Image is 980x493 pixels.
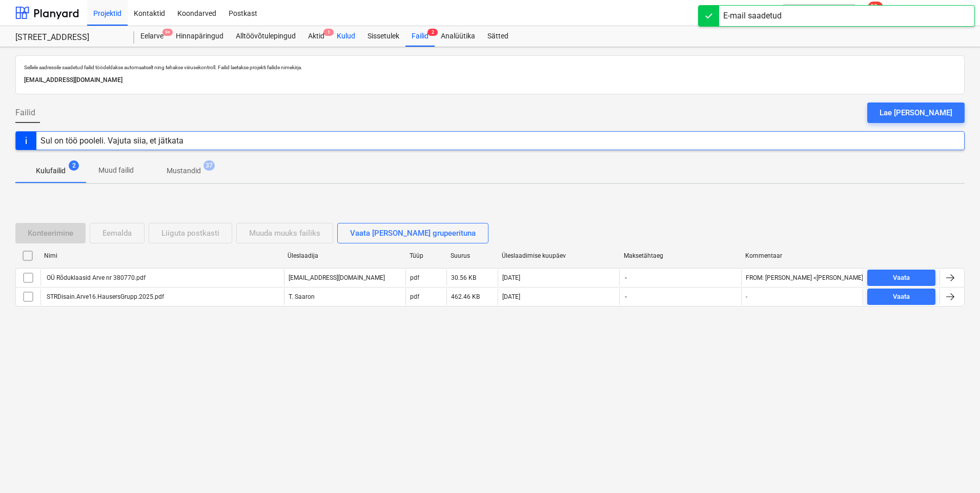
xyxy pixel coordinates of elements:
span: 1 [323,29,334,36]
span: 9+ [162,29,173,36]
p: Kulufailid [36,166,66,176]
p: [EMAIL_ADDRESS][DOMAIN_NAME] [24,75,956,86]
div: Eelarve [134,26,170,47]
div: Kommentaar [745,252,859,259]
div: Tüüp [410,252,442,259]
span: 2 [427,29,438,36]
div: STRDisain.Arve16.HausersGrupp.2025.pdf [45,293,164,300]
button: Vaata [867,289,935,305]
div: [DATE] [502,293,520,300]
a: Sätted [481,26,515,47]
div: [DATE] [502,274,520,281]
div: 30.56 KB [451,274,476,281]
div: Vaata [PERSON_NAME] grupeerituna [350,227,476,240]
div: 462.46 KB [451,293,480,300]
div: Aktid [302,26,331,47]
span: - [624,293,628,301]
div: Failid [405,26,435,47]
span: Failid [15,107,35,119]
span: - [624,274,628,282]
button: Vaata [867,270,935,286]
a: Failid2 [405,26,435,47]
span: 2 [69,160,79,171]
div: Sul on töö pooleli. Vajuta siia, et jätkata [40,136,183,146]
div: OÜ Rõduklaasid Arve nr 380770.pdf [45,274,146,281]
a: Eelarve9+ [134,26,170,47]
div: Vaata [893,272,910,284]
div: E-mail saadetud [723,10,782,22]
div: - [746,293,747,300]
span: 37 [203,160,215,171]
div: Vaata [893,291,910,303]
div: Nimi [44,252,279,259]
p: [EMAIL_ADDRESS][DOMAIN_NAME] [289,274,385,282]
a: Kulud [331,26,361,47]
p: Mustandid [167,166,201,176]
a: Hinnapäringud [170,26,230,47]
p: Muud failid [98,165,134,176]
div: Lae [PERSON_NAME] [880,106,952,119]
div: pdf [410,274,419,281]
p: Sellele aadressile saadetud failid töödeldakse automaatselt ning tehakse viirusekontroll. Failid ... [24,64,956,71]
div: pdf [410,293,419,300]
a: Sissetulek [361,26,405,47]
div: Üleslaadimise kuupäev [502,252,616,259]
div: Üleslaadija [288,252,401,259]
button: Lae [PERSON_NAME] [867,102,965,123]
p: T. Saaron [289,293,315,301]
div: [STREET_ADDRESS] [15,32,122,43]
a: Analüütika [435,26,481,47]
div: Maksetähtaeg [624,252,738,259]
a: Alltöövõtulepingud [230,26,302,47]
button: Vaata [PERSON_NAME] grupeerituna [337,223,488,243]
div: Suurus [451,252,494,259]
a: Aktid1 [302,26,331,47]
